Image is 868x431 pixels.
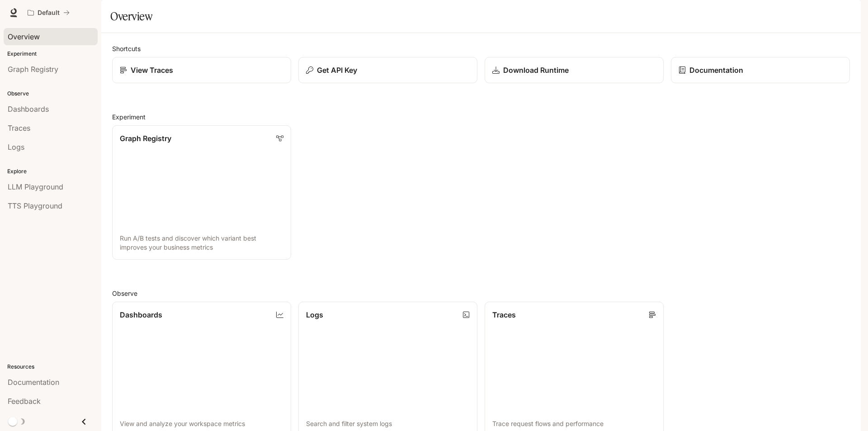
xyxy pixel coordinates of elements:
h1: Overview [110,7,152,25]
p: Documentation [689,65,743,76]
p: Trace request flows and performance [492,419,656,428]
p: Graph Registry [120,133,171,144]
button: Get API Key [298,57,477,83]
h2: Shortcuts [112,44,850,53]
p: Download Runtime [503,65,569,76]
p: View and analyze your workspace metrics [120,419,283,428]
a: Documentation [671,57,850,83]
h2: Experiment [112,112,850,122]
h2: Observe [112,289,850,298]
p: Run A/B tests and discover which variant best improves your business metrics [120,234,283,252]
p: Get API Key [317,65,357,76]
p: Traces [492,309,516,320]
a: Download Runtime [485,57,664,83]
a: View Traces [112,57,291,83]
p: View Traces [131,65,173,76]
p: Default [38,9,60,17]
button: All workspaces [24,4,74,22]
a: Graph RegistryRun A/B tests and discover which variant best improves your business metrics [112,125,291,260]
p: Dashboards [120,309,162,320]
p: Search and filter system logs [306,419,470,428]
p: Logs [306,309,323,320]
